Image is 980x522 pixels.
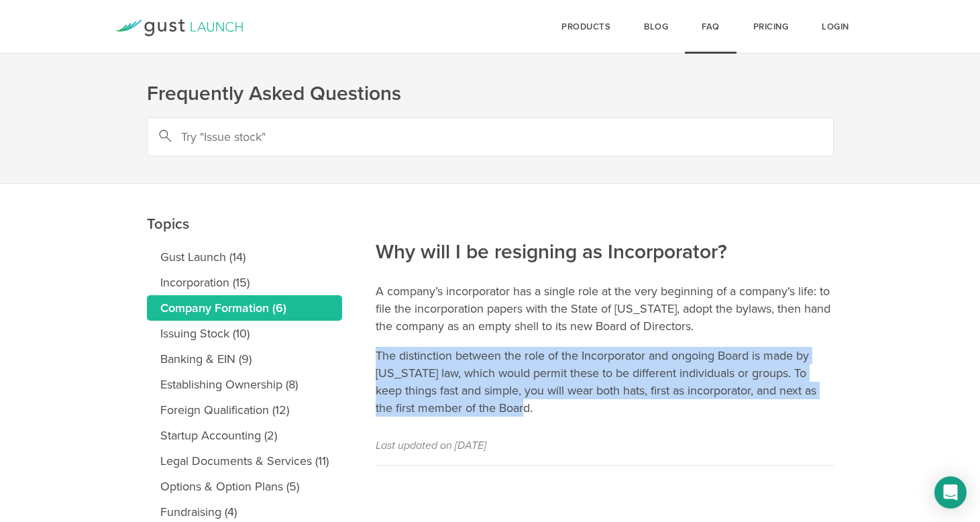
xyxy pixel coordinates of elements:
[147,448,342,474] a: Legal Documents & Services (11)
[147,372,342,397] a: Establishing Ownership (8)
[376,148,834,266] h2: Why will I be resigning as Incorporator?
[147,244,342,270] a: Gust Launch (14)
[147,270,342,295] a: Incorporation (15)
[934,476,967,509] div: Open Intercom Messenger
[376,282,834,335] p: A company’s incorporator has a single role at the very beginning of a company's life: to file the...
[147,346,342,372] a: Banking & EIN (9)
[147,474,342,499] a: Options & Option Plans (5)
[376,437,834,454] p: Last updated on [DATE]
[147,397,342,423] a: Foreign Qualification (12)
[147,117,834,156] input: Try "Issue stock"
[147,81,834,107] h1: Frequently Asked Questions
[147,321,342,346] a: Issuing Stock (10)
[376,347,834,417] p: The distinction between the role of the Incorporator and ongoing Board is made by [US_STATE] law,...
[147,423,342,448] a: Startup Accounting (2)
[147,295,342,321] a: Company Formation (6)
[147,120,342,238] h2: Topics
